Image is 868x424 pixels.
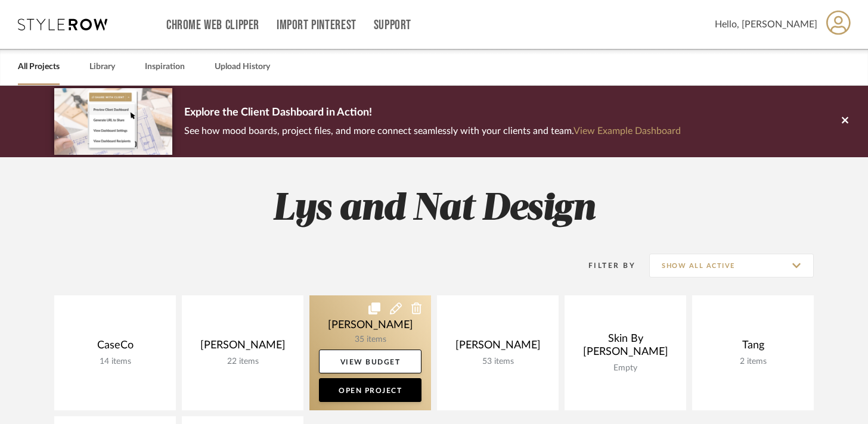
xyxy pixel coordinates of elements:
[319,350,421,373] a: View Budget
[184,104,681,123] p: Explore the Client Dashboard in Action!
[145,59,185,75] a: Inspiration
[374,20,411,30] a: Support
[573,260,635,272] div: Filter By
[573,126,681,136] a: View Example Dashboard
[54,88,172,154] img: d5d033c5-7b12-40c2-a960-1ecee1989c38.png
[18,59,60,75] a: All Projects
[166,20,259,30] a: Chrome Web Clipper
[64,357,166,367] div: 14 items
[89,59,115,75] a: Library
[702,357,804,367] div: 2 items
[447,357,549,367] div: 53 items
[574,332,677,363] div: Skin By [PERSON_NAME]
[319,378,421,402] a: Open Project
[191,357,294,367] div: 22 items
[64,339,166,357] div: CaseCo
[191,339,294,357] div: [PERSON_NAME]
[447,339,549,357] div: [PERSON_NAME]
[184,123,681,139] p: See how mood boards, project files, and more connect seamlessly with your clients and team.
[277,20,356,30] a: Import Pinterest
[5,187,863,232] h2: Lys and Nat Design
[574,363,677,373] div: Empty
[715,17,817,32] span: Hello, [PERSON_NAME]
[215,59,270,75] a: Upload History
[702,339,804,357] div: Tang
